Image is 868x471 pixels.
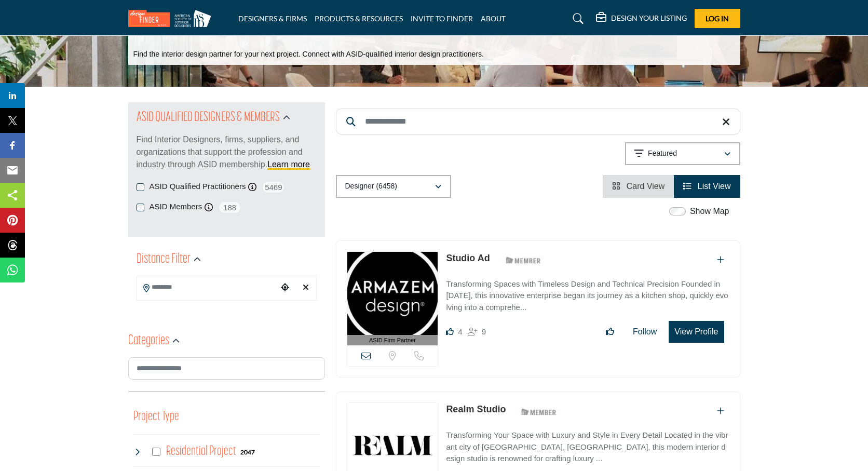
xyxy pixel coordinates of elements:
[347,252,438,346] a: ASID Firm Partner
[277,277,293,299] div: Choose your current location
[128,10,216,27] img: Site Logo
[133,49,484,60] p: Find the interior design partner for your next project. Connect with ASID-qualified interior desi...
[446,272,729,314] a: Transforming Spaces with Timeless Design and Technical Precision Founded in [DATE], this innovati...
[336,109,740,134] input: Search Keyword
[717,255,724,264] a: Add To List
[717,407,724,415] a: Add To List
[563,10,590,27] a: Search
[166,442,236,461] h4: Residential Project: Types of projects range from simple residential renovations to highly comple...
[599,321,621,342] button: Like listing
[137,183,144,191] input: ASID Qualified Practitioners checkbox
[137,250,191,269] h2: Distance Filter
[706,14,729,23] span: Log In
[669,321,724,343] button: View Profile
[240,447,255,456] div: 2047 Results For Residential Project
[137,204,144,211] input: ASID Members checkbox
[347,252,438,335] img: Studio Ad
[698,182,731,191] span: List View
[603,175,674,198] li: Card View
[500,254,547,267] img: ASID Members Badge Icon
[611,14,687,23] h5: DESIGN YOUR LISTING
[695,9,740,28] button: Log In
[298,277,314,299] div: Clear search location
[267,160,310,169] a: Learn more
[446,251,490,265] p: Studio Ad
[128,332,169,351] h2: Categories
[336,175,451,198] button: Designer (6458)
[315,14,403,23] a: PRODUCTS & RESOURCES
[446,253,490,263] a: Studio Ad
[446,402,506,416] p: Realm Studio
[627,182,665,191] span: Card View
[446,423,729,465] a: Transforming Your Space with Luxury and Style in Every Detail Located in the vibrant city of [GEO...
[238,14,307,23] a: DESIGNERS & FIRMS
[516,405,562,418] img: ASID Members Badge Icon
[240,449,255,456] b: 2047
[468,326,486,338] div: Followers
[648,149,677,159] p: Featured
[458,327,462,336] span: 4
[612,182,664,191] a: View Card
[446,429,729,465] p: Transforming Your Space with Luxury and Style in Every Detail Located in the vibrant city of [GEO...
[128,357,325,380] input: Search Category
[152,448,160,456] input: Select Residential Project checkbox
[481,14,506,23] a: ABOUT
[411,14,473,23] a: INVITE TO FINDER
[446,278,729,314] p: Transforming Spaces with Timeless Design and Technical Precision Founded in [DATE], this innovati...
[133,407,179,427] button: Project Type
[446,328,454,335] i: Likes
[218,201,241,214] span: 188
[674,175,740,198] li: List View
[683,182,730,191] a: View List
[596,12,687,25] div: DESIGN YOUR LISTING
[446,404,506,414] a: Realm Studio
[150,181,246,193] label: ASID Qualified Practitioners
[137,109,280,127] h2: ASID QUALIFIED DESIGNERS & MEMBERS
[626,321,663,342] button: Follow
[690,205,729,218] label: Show Map
[137,133,317,171] p: Find Interior Designers, firms, suppliers, and organizations that support the profession and indu...
[345,181,397,192] p: Designer (6458)
[137,277,277,298] input: Search Location
[625,142,740,165] button: Featured
[262,181,285,194] span: 5469
[482,327,486,336] span: 9
[150,201,202,213] label: ASID Members
[369,336,416,345] span: ASID Firm Partner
